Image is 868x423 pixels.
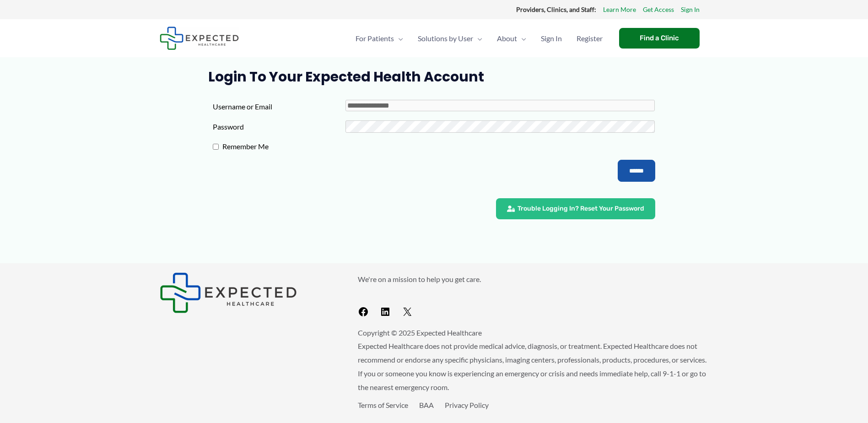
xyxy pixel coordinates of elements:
span: Trouble Logging In? Reset Your Password [518,206,644,212]
aside: Footer Widget 1 [160,272,335,313]
img: Expected Healthcare Logo - side, dark font, small [160,27,239,50]
a: Sign In [681,4,700,16]
span: Menu Toggle [517,22,526,54]
a: For PatientsMenu Toggle [348,22,410,54]
a: Get Access [643,4,674,16]
nav: Primary Site Navigation [348,22,610,54]
a: BAA [419,401,434,409]
label: Remember Me [219,140,351,153]
span: About [497,22,517,54]
span: Sign In [541,22,562,54]
label: Password [213,120,345,134]
span: Solutions by User [418,22,473,54]
span: Register [577,22,603,54]
h1: Login to Your Expected Health Account [208,69,660,85]
span: Expected Healthcare does not provide medical advice, diagnosis, or treatment. Expected Healthcare... [358,342,706,391]
p: We're on a mission to help you get care. [358,272,709,286]
a: Find a Clinic [619,28,700,49]
aside: Footer Widget 2 [358,272,709,321]
span: Menu Toggle [394,22,403,54]
a: Solutions by UserMenu Toggle [410,22,490,54]
a: AboutMenu Toggle [490,22,534,54]
a: Sign In [534,22,569,54]
a: Register [569,22,610,54]
span: Menu Toggle [473,22,482,54]
a: Privacy Policy [445,401,489,409]
label: Username or Email [213,100,345,114]
img: Expected Healthcare Logo - side, dark font, small [160,272,297,313]
span: Copyright © 2025 Expected Healthcare [358,328,482,337]
a: Trouble Logging In? Reset Your Password [496,198,655,219]
strong: Providers, Clinics, and Staff: [516,5,596,13]
a: Terms of Service [358,401,408,409]
a: Learn More [603,4,636,16]
span: For Patients [356,22,394,54]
